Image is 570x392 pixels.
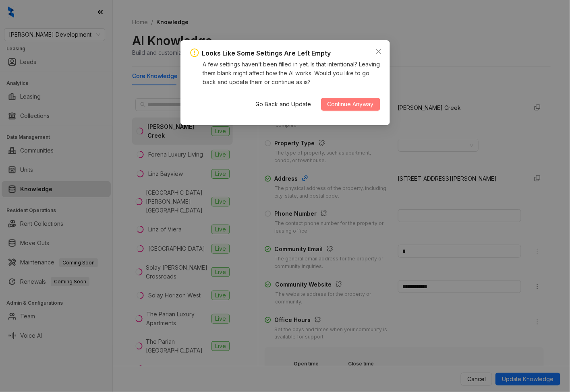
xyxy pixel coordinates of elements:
button: Go Back and Update [249,98,318,111]
span: Go Back and Update [256,100,311,109]
span: close [375,48,382,55]
div: Looks Like Some Settings Are Left Empty [202,48,331,58]
span: Continue Anyway [327,100,374,109]
button: Continue Anyway [321,98,380,111]
button: Close [372,45,385,58]
div: A few settings haven’t been filled in yet. Is that intentional? Leaving them blank might affect h... [203,60,380,87]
